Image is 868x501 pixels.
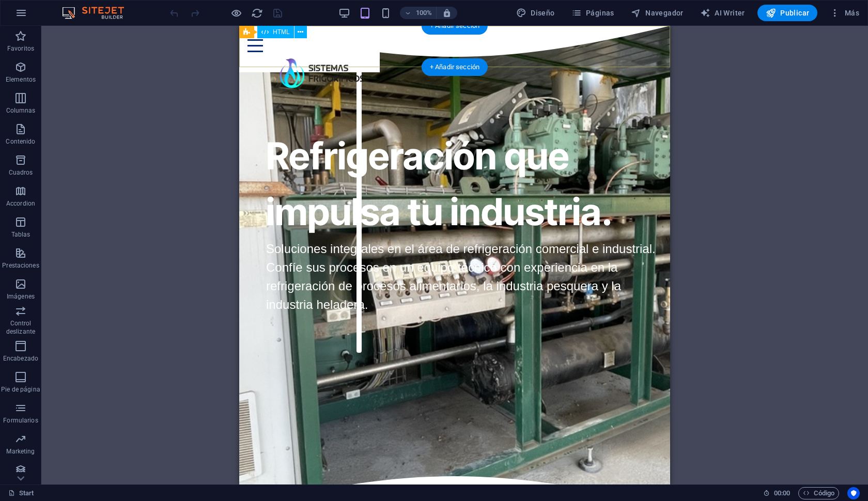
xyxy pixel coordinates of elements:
button: Haz clic para salir del modo de previsualización y seguir editando [230,7,242,19]
button: Código [798,487,839,499]
span: Código [803,487,834,499]
span: AI Writer [700,8,745,18]
button: AI Writer [696,5,749,21]
p: Favoritos [7,44,34,53]
div: + Añadir sección [422,58,488,76]
div: + Añadir sección [422,17,488,35]
span: Más [830,8,859,18]
img: Editor Logo [59,7,137,19]
p: Marketing [6,447,35,456]
p: Contenido [6,137,35,146]
p: Formularios [3,416,38,425]
a: Haz clic para cancelar la selección y doble clic para abrir páginas [8,487,34,499]
span: Publicar [766,8,810,18]
span: HTML [273,29,290,35]
button: Diseño [512,5,559,21]
p: Prestaciones [2,261,39,270]
p: Encabezado [3,354,38,363]
button: Navegador [627,5,688,21]
p: Imágenes [7,292,35,301]
p: Columnas [6,106,36,115]
button: Más [826,5,863,21]
h6: Tiempo de la sesión [763,487,791,499]
button: Publicar [757,5,818,21]
p: Cuadros [9,168,33,177]
p: Tablas [11,230,30,239]
span: Diseño [516,8,555,18]
p: Elementos [6,75,36,84]
span: 00 00 [774,487,790,499]
button: reload [251,7,263,19]
button: Usercentrics [847,487,860,499]
span: Páginas [571,8,614,18]
i: Volver a cargar página [251,7,263,19]
p: Accordion [6,199,35,208]
h6: 100% [415,7,432,19]
button: 100% [400,7,437,19]
button: Páginas [567,5,618,21]
p: Pie de página [1,385,40,394]
span: : [781,489,783,497]
span: Navegador [631,8,684,18]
